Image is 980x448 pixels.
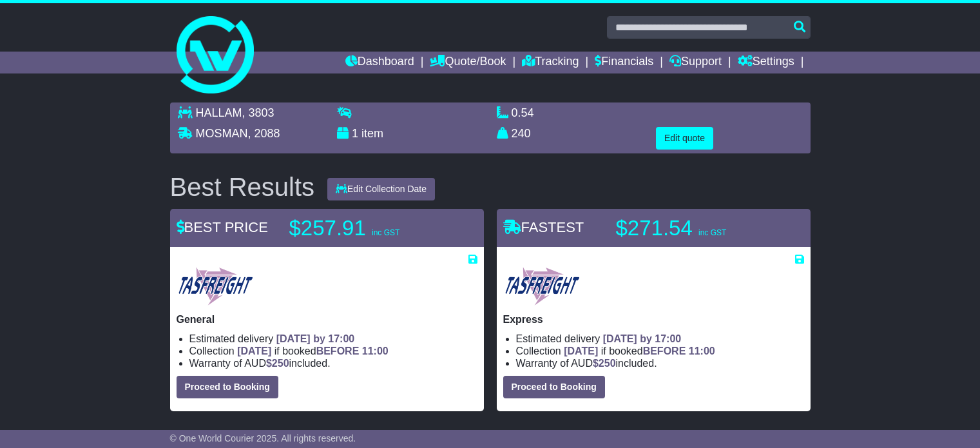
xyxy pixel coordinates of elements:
span: [DATE] by 17:00 [276,333,355,344]
a: Dashboard [345,52,414,73]
span: 240 [512,127,531,140]
span: inc GST [372,228,399,237]
a: Tracking [522,52,579,73]
span: [DATE] by 17:00 [603,333,682,344]
span: 250 [272,358,289,369]
span: if booked [237,346,388,356]
span: © One World Courier 2025. All rights reserved. [170,433,356,443]
li: Warranty of AUD included. [516,357,804,369]
button: Proceed to Booking [177,376,278,398]
span: , 3803 [242,106,274,119]
span: inc GST [698,228,726,237]
li: Collection [189,345,477,357]
button: Edit quote [656,127,713,150]
span: 11:00 [362,346,389,356]
button: Edit Collection Date [327,178,435,200]
span: 0.54 [512,106,534,119]
p: $257.91 [289,215,450,241]
span: if booked [564,346,715,356]
button: Proceed to Booking [503,376,605,398]
img: Tasfreight: General [177,266,255,307]
span: HALLAM [196,106,242,119]
p: Express [503,313,804,326]
img: Tasfreight: Express [503,266,581,307]
li: Collection [516,345,804,357]
a: Quote/Book [430,52,506,73]
span: [DATE] [564,346,598,356]
span: 11:00 [689,346,715,356]
span: 250 [599,358,616,369]
span: BEFORE [643,346,686,356]
span: BEFORE [316,346,360,356]
span: [DATE] [237,346,271,356]
span: FASTEST [503,219,584,235]
div: Best Results [164,173,322,201]
span: $ [266,358,289,369]
li: Warranty of AUD included. [189,357,477,369]
span: MOSMAN [196,127,248,140]
a: Support [669,52,722,73]
span: $ [593,358,616,369]
a: Financials [595,52,653,73]
p: General [177,313,477,326]
li: Estimated delivery [516,333,804,345]
span: 1 [352,127,358,140]
span: item [361,127,383,140]
p: $271.54 [616,215,777,241]
span: , 2088 [248,127,280,140]
li: Estimated delivery [189,333,477,345]
span: BEST PRICE [177,219,268,235]
a: Settings [738,52,794,73]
